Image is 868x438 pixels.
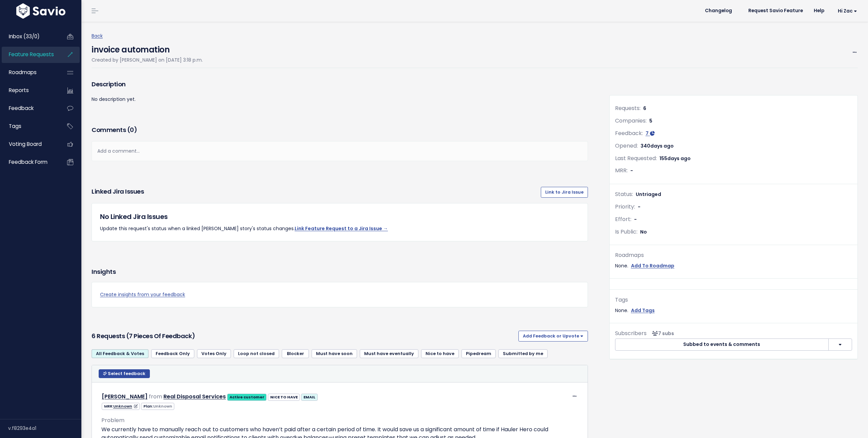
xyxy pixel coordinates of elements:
[92,80,588,89] h3: Description
[615,295,852,305] div: Tags
[615,190,633,198] span: Status:
[638,203,640,210] span: -
[2,47,56,62] a: Feature Requests
[615,203,635,211] span: Priority:
[640,143,674,149] span: 340
[9,51,54,58] span: Feature Requests
[92,40,203,56] h4: invoice automation
[153,403,172,409] span: Unknown
[830,6,863,16] a: Hi Zac
[113,403,138,409] a: Unknown
[303,394,315,400] strong: EMAIL
[149,393,162,400] span: from
[9,140,42,148] span: Voting Board
[2,101,56,116] a: Feedback
[360,349,418,358] a: Must have eventually
[15,3,67,19] img: logo-white.9d6f32f41409.svg
[643,105,646,112] span: 6
[2,65,56,80] a: Roadmaps
[615,215,631,223] span: Effort:
[130,126,134,134] span: 0
[9,105,34,112] span: Feedback
[421,349,459,358] a: Nice to have
[92,141,588,161] div: Add a comment...
[234,349,279,358] a: Loop not closed
[615,167,628,174] span: MRR:
[282,349,309,358] a: Blocker
[743,6,808,16] a: Request Savio Feature
[615,117,647,125] span: Companies:
[9,69,37,76] span: Roadmaps
[615,306,852,315] div: None.
[518,331,588,342] button: Add Feedback or Upvote
[649,117,652,124] span: 5
[92,57,203,63] span: Created by [PERSON_NAME] on [DATE] 3:18 p.m.
[163,393,226,400] a: Real Disposal Services
[92,95,588,104] p: No description yet.
[92,187,144,198] h3: Linked Jira issues
[634,216,637,223] span: -
[615,338,829,351] button: Subbed to events & comments
[541,187,588,198] a: Link to Jira Issue
[101,416,124,424] span: Problem
[667,155,691,162] span: days ago
[295,225,388,232] a: Link Feature Request to a Jira Issue →
[92,125,588,135] h3: Comments ( )
[197,349,231,358] a: Votes Only
[631,306,655,315] a: Add Tags
[2,136,56,152] a: Voting Board
[312,349,357,358] a: Must have soon
[630,167,633,174] span: -
[631,262,674,270] a: Add To Roadmap
[461,349,496,358] a: Pipedream
[615,262,852,270] div: None.
[102,403,140,410] span: MRR:
[230,394,264,400] strong: Active customer
[705,8,732,13] span: Changelog
[615,250,852,260] div: Roadmaps
[99,369,150,378] button: Select feedback
[92,267,116,277] h3: Insights
[640,228,647,235] span: No
[615,129,643,137] span: Feedback:
[100,290,579,299] a: Create insights from your feedback
[615,142,638,150] span: Opened:
[498,349,548,358] a: Submitted by me
[92,32,103,39] a: Back
[659,155,691,162] span: 155
[646,130,655,137] a: 7
[636,191,661,198] span: Untriaged
[9,123,21,130] span: Tags
[646,130,649,137] span: 7
[141,403,174,410] span: Plan:
[615,228,637,236] span: Is Public:
[615,104,640,112] span: Requests:
[92,349,149,358] a: All Feedback & Votes
[92,331,516,341] h3: 6 Requests (7 pieces of Feedback)
[2,154,56,170] a: Feedback form
[649,330,674,337] span: <p><strong>Subscribers</strong><br><br> - Hannah Foster<br> - jose caselles<br> - Kris Casalla<br...
[650,143,674,149] span: days ago
[270,394,298,400] strong: NICE TO HAVE
[9,158,47,166] span: Feedback form
[9,87,29,94] span: Reports
[8,419,81,437] div: v.f8293e4a1
[102,393,147,400] a: [PERSON_NAME]
[100,224,579,233] p: Update this request's status when a linked [PERSON_NAME] story's status changes.
[9,33,40,40] span: Inbox (33/0)
[2,29,56,44] a: Inbox (33/0)
[2,118,56,134] a: Tags
[615,154,657,162] span: Last Requested:
[838,8,857,14] span: Hi Zac
[808,6,830,16] a: Help
[2,83,56,98] a: Reports
[100,212,579,222] h5: No Linked Jira Issues
[108,371,145,376] span: Select feedback
[615,329,647,337] span: Subscribers
[151,349,194,358] a: Feedback Only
